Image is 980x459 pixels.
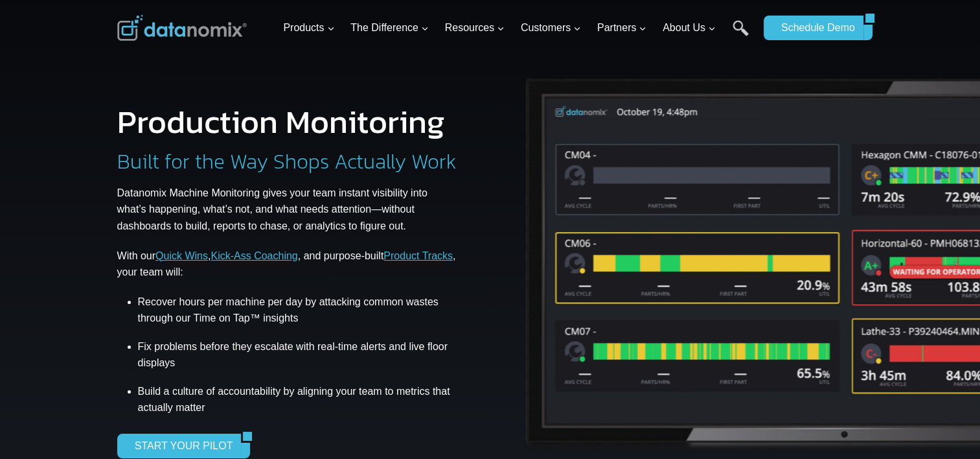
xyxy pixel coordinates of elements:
[291,54,350,65] span: Phone number
[733,20,749,49] a: Search
[145,289,165,298] a: Terms
[383,250,453,261] a: Product Tracks
[138,379,459,421] li: Build a culture of accountability by aligning your team to metrics that actually matter
[350,19,429,36] span: The Difference
[117,15,247,41] img: Datanomix
[445,19,505,36] span: Resources
[291,160,341,172] span: State/Region
[176,289,218,298] a: Privacy Policy
[138,294,459,331] li: Recover hours per machine per day by attacking common wastes through our Time on Tap™ insights
[211,250,297,261] a: Kick-Ass Coaching
[117,434,242,458] a: START YOUR PILOT
[291,1,333,12] span: Last Name
[117,106,445,138] h1: Production Monitoring
[278,7,757,49] nav: Primary Navigation
[597,19,646,36] span: Partners
[283,19,334,36] span: Products
[117,185,459,235] p: Datanomix Machine Monitoring gives your team instant visibility into what’s happening, what’s not...
[521,19,581,36] span: Customers
[155,250,208,261] a: Quick Wins
[117,248,459,281] p: With our , , and purpose-built , your team will:
[663,19,716,36] span: About Us
[117,151,457,172] h2: Built for the Way Shops Actually Work
[138,331,459,379] li: Fix problems before they escalate with real-time alerts and live floor displays
[764,16,863,40] a: Schedule Demo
